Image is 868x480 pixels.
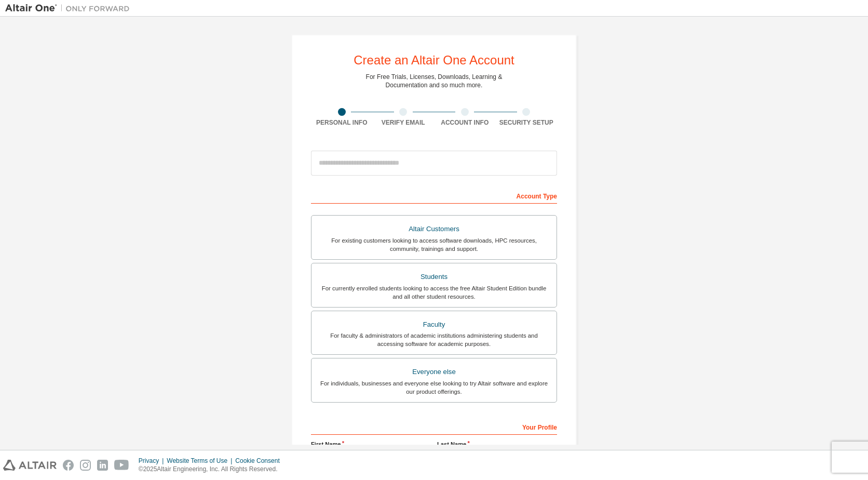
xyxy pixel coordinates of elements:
[318,236,550,253] div: For existing customers looking to access software downloads, HPC resources, community, trainings ...
[311,418,557,435] div: Your Profile
[496,118,558,127] div: Security Setup
[354,54,514,66] div: Create an Altair One Account
[366,73,503,89] div: For Free Trials, Licenses, Downloads, Learning & Documentation and so much more.
[235,457,286,465] div: Cookie Consent
[311,440,431,448] label: First Name
[318,270,550,284] div: Students
[318,317,550,332] div: Faculty
[97,460,108,471] img: linkedin.svg
[434,118,496,127] div: Account Info
[63,460,74,471] img: facebook.svg
[318,284,550,301] div: For currently enrolled students looking to access the free Altair Student Edition bundle and all ...
[318,222,550,236] div: Altair Customers
[139,457,167,465] div: Privacy
[318,331,550,348] div: For faculty & administrators of academic institutions administering students and accessing softwa...
[311,118,373,127] div: Personal Info
[437,440,557,448] label: Last Name
[139,465,286,474] p: © 2025 Altair Engineering, Inc. All Rights Reserved.
[3,460,57,471] img: altair_logo.svg
[318,379,550,396] div: For individuals, businesses and everyone else looking to try Altair software and explore our prod...
[80,460,91,471] img: instagram.svg
[5,3,135,14] img: Altair One
[114,460,129,471] img: youtube.svg
[167,457,235,465] div: Website Terms of Use
[311,187,557,204] div: Account Type
[373,118,435,127] div: Verify Email
[318,365,550,379] div: Everyone else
